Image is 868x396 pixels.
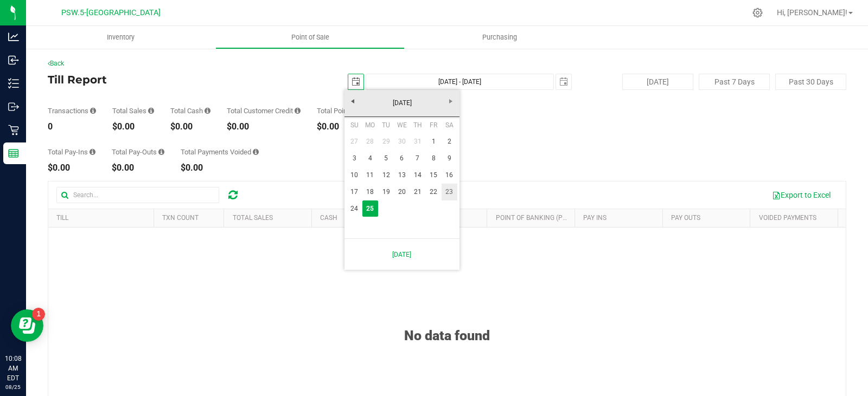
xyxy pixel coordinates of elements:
div: Manage settings [751,8,764,18]
th: Wednesday [394,117,410,133]
div: $0.00 [227,122,301,131]
span: PSW.5-[GEOGRAPHIC_DATA] [61,8,161,17]
span: Hi, [PERSON_NAME]! [777,8,847,17]
a: 30 [394,133,410,150]
a: 31 [410,133,425,150]
a: [DATE] [344,95,461,112]
inline-svg: Retail [8,125,19,135]
div: $0.00 [112,122,154,131]
div: $0.00 [112,164,164,172]
button: [DATE] [622,74,693,90]
inline-svg: Reports [8,148,19,159]
a: 11 [362,167,378,184]
button: Past 30 Days [775,74,846,90]
th: Saturday [442,117,457,133]
a: 22 [425,184,441,200]
a: 4 [362,150,378,167]
span: select [556,74,571,89]
i: Sum of all voided payment transaction amounts (excluding tips and transaction fees) within the da... [253,148,259,155]
div: $0.00 [181,164,259,172]
p: 10:08 AM EDT [5,354,21,383]
a: 2 [442,133,457,150]
button: Export to Excel [765,186,838,204]
a: 17 [347,184,362,200]
a: Pay Ins [583,214,607,222]
div: Total Sales [112,107,154,114]
a: 23 [442,184,457,200]
iframe: Resource center [11,309,43,342]
i: Sum of all successful, non-voided cash payment transaction amounts (excluding tips and transactio... [205,107,210,114]
a: Previous [344,93,361,109]
a: Point of Sale [215,26,405,49]
a: Purchasing [405,26,594,49]
i: Sum of all cash pay-outs removed from tills within the date range. [158,148,164,155]
span: Purchasing [468,33,532,42]
a: 19 [378,184,394,200]
a: 5 [378,150,394,167]
i: Sum of all successful, non-voided payment transaction amounts (excluding tips and transaction fee... [148,107,154,114]
th: Monday [362,117,378,133]
span: Point of Sale [277,33,344,42]
inline-svg: Analytics [8,31,19,42]
inline-svg: Inventory [8,78,19,89]
a: Back [48,60,64,67]
div: Total Pay-Outs [112,148,164,155]
div: Total Point of Banking (POB) [317,107,412,114]
a: Inventory [26,26,215,49]
a: 10 [347,167,362,184]
th: Thursday [410,117,425,133]
a: 7 [410,150,425,167]
div: 0 [48,122,96,131]
a: 15 [425,167,441,184]
a: Till [56,214,68,222]
a: 21 [410,184,425,200]
td: Current focused date is Monday, August 25, 2025 [362,200,378,217]
a: Pay Outs [671,214,700,222]
th: Friday [425,117,441,133]
a: TXN Count [162,214,199,222]
a: Total Sales [233,214,273,222]
a: [DATE] [350,243,454,265]
div: $0.00 [48,164,95,172]
a: 24 [347,200,362,217]
a: 16 [442,167,457,184]
span: Inventory [92,33,149,42]
span: select [348,74,363,89]
a: Voided Payments [759,214,816,222]
div: No data found [48,301,846,343]
i: Count of all successful payment transactions, possibly including voids, refunds, and cash-back fr... [90,107,96,114]
a: 1 [425,133,441,150]
a: 28 [362,133,378,150]
div: Total Payments Voided [181,148,259,155]
inline-svg: Inbound [8,55,19,66]
div: Transactions [48,107,96,114]
i: Sum of all successful, non-voided payment transaction amounts using account credit as the payment... [295,107,301,114]
a: 14 [410,167,425,184]
a: 18 [362,184,378,200]
p: 08/25 [5,383,21,391]
a: 29 [378,133,394,150]
a: 6 [394,150,410,167]
a: 27 [347,133,362,150]
a: 3 [347,150,362,167]
inline-svg: Outbound [8,101,19,112]
a: 25 [362,200,378,217]
i: Sum of all cash pay-ins added to tills within the date range. [90,148,95,155]
div: $0.00 [317,122,412,131]
a: 8 [425,150,441,167]
th: Sunday [347,117,362,133]
th: Tuesday [378,117,394,133]
a: 13 [394,167,410,184]
input: Search... [56,187,219,203]
a: Point of Banking (POB) [496,214,573,222]
a: 20 [394,184,410,200]
a: 9 [442,150,457,167]
button: Past 7 Days [699,74,770,90]
div: Total Cash [170,107,210,114]
h4: Till Report [48,74,314,86]
div: Total Pay-Ins [48,148,95,155]
a: 12 [378,167,394,184]
iframe: Resource center unread badge [32,308,45,321]
div: Total Customer Credit [227,107,301,114]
